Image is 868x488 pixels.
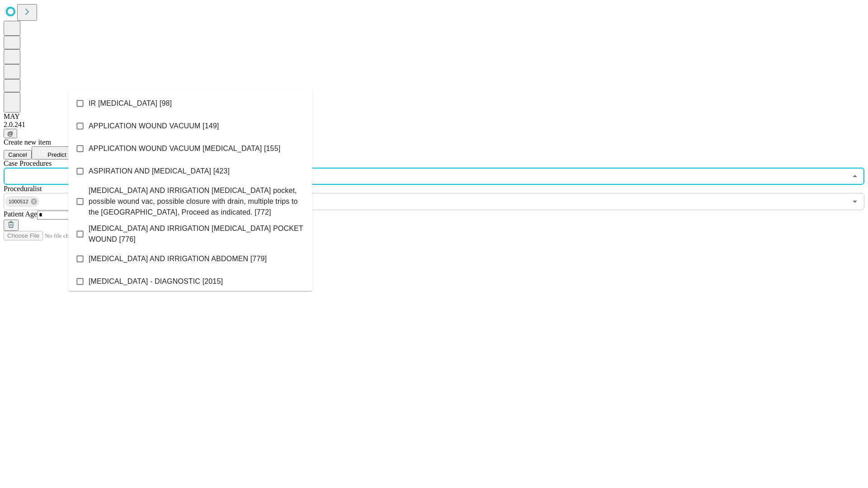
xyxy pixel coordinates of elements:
span: Scheduled Procedure [4,160,52,167]
span: Proceduralist [4,185,42,192]
span: Create new item [4,138,51,146]
button: Close [849,170,861,183]
span: APPLICATION WOUND VACUUM [MEDICAL_DATA] [155] [89,143,280,154]
div: MAY [4,113,864,121]
span: [MEDICAL_DATA] AND IRRIGATION [MEDICAL_DATA] POCKET WOUND [776] [89,223,305,245]
button: Cancel [4,150,32,160]
span: Predict [47,151,66,158]
span: IR [MEDICAL_DATA] [98] [89,98,172,109]
div: 1000512 [5,196,39,207]
button: Open [849,195,861,208]
span: Cancel [8,151,27,158]
span: ASPIRATION AND [MEDICAL_DATA] [423] [89,166,230,177]
button: @ [4,129,17,138]
span: [MEDICAL_DATA] - DIAGNOSTIC [2015] [89,276,223,287]
span: 1000512 [5,197,32,207]
button: Predict [32,146,73,160]
span: APPLICATION WOUND VACUUM [149] [89,121,219,131]
span: [MEDICAL_DATA] AND IRRIGATION ABDOMEN [779] [89,253,267,264]
span: @ [7,130,14,137]
span: Patient Age [4,210,37,218]
div: 2.0.241 [4,121,864,129]
span: [MEDICAL_DATA] AND IRRIGATION [MEDICAL_DATA] pocket, possible wound vac, possible closure with dr... [89,185,305,218]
